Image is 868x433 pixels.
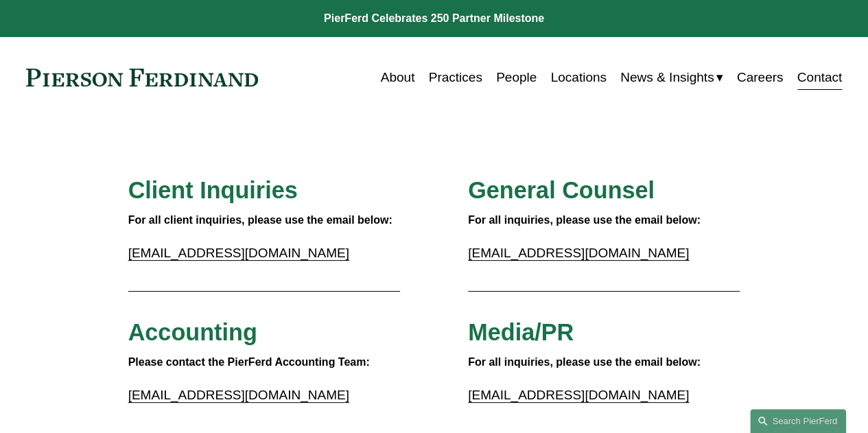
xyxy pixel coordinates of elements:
strong: For all inquiries, please use the email below: [468,214,701,226]
span: General Counsel [468,177,655,203]
strong: For all inquiries, please use the email below: [468,356,701,368]
span: Client Inquiries [128,177,298,203]
a: Locations [550,65,606,91]
a: [EMAIL_ADDRESS][DOMAIN_NAME] [468,246,689,260]
a: Contact [797,65,843,91]
a: [EMAIL_ADDRESS][DOMAIN_NAME] [128,246,349,260]
strong: For all client inquiries, please use the email below: [128,214,392,226]
span: News & Insights [620,66,714,89]
a: [EMAIL_ADDRESS][DOMAIN_NAME] [468,388,689,402]
span: Media/PR [468,319,574,345]
a: Careers [737,65,784,91]
a: folder dropdown [620,65,723,91]
strong: Please contact the PierFerd Accounting Team: [128,356,370,368]
a: Search this site [750,409,846,433]
a: About [381,65,415,91]
a: People [496,65,537,91]
a: Practices [429,65,482,91]
span: Accounting [128,319,257,345]
a: [EMAIL_ADDRESS][DOMAIN_NAME] [128,388,349,402]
